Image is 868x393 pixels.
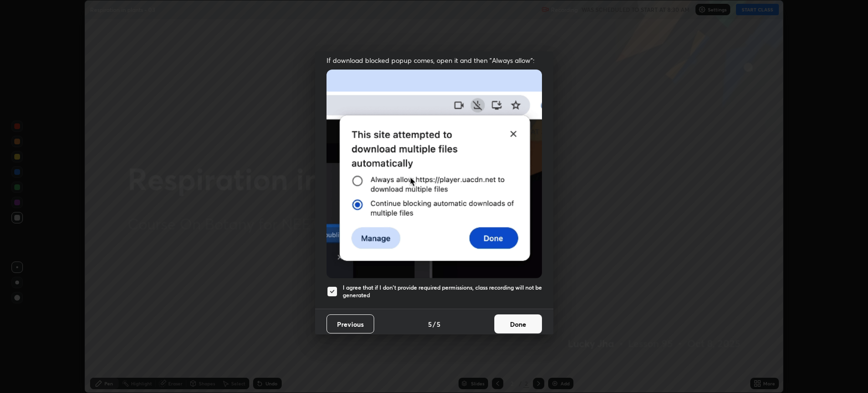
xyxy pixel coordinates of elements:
h4: 5 [428,319,432,329]
button: Previous [327,314,374,333]
h5: I agree that if I don't provide required permissions, class recording will not be generated [343,284,542,299]
span: If download blocked popup comes, open it and then "Always allow": [327,56,542,65]
h4: / [433,319,436,329]
img: downloads-permission-blocked.gif [327,70,542,278]
button: Done [494,314,542,333]
h4: 5 [437,319,440,329]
